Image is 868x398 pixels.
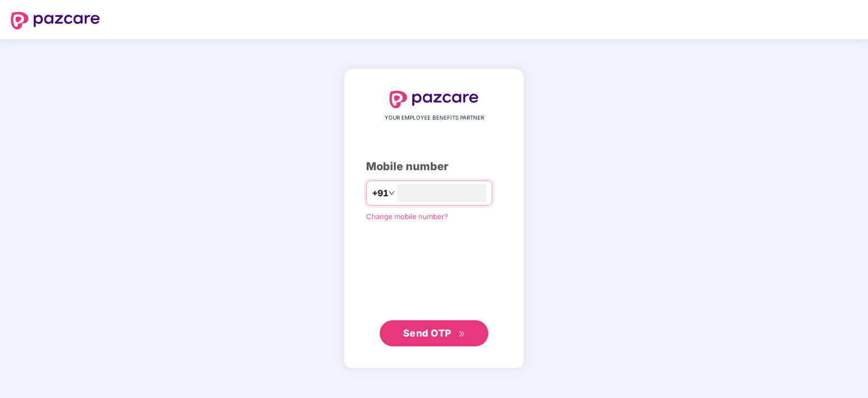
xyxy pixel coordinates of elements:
[366,212,448,221] a: Change mobile number?
[388,190,395,196] span: down
[372,186,388,200] span: +91
[403,327,451,339] span: Send OTP
[385,114,484,122] span: YOUR EMPLOYEE BENEFITS PARTNER
[380,320,488,346] button: Send OTPdouble-right
[389,91,479,108] img: logo
[366,158,502,175] div: Mobile number
[11,12,100,29] img: logo
[458,331,466,338] span: double-right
